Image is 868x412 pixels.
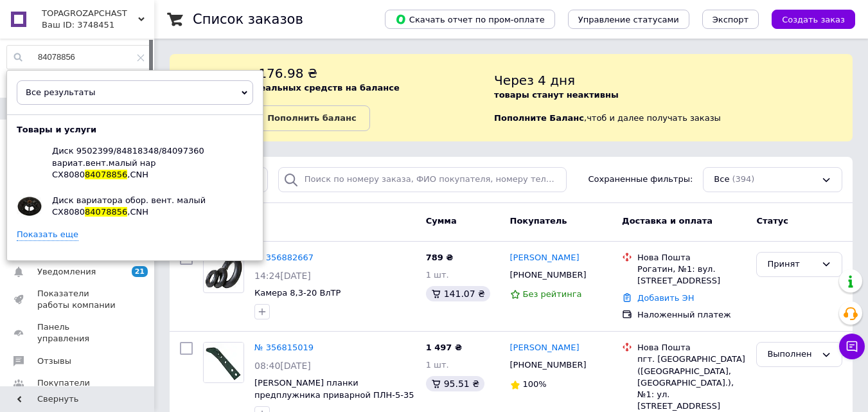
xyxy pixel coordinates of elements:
[839,334,865,359] button: Чат с покупателем
[278,167,567,192] input: Поиск по номеру заказа, ФИО покупателя, номеру телефона, Email, номеру накладной
[510,342,580,354] a: [PERSON_NAME]
[426,343,462,352] span: 1 497 ₴
[426,270,449,280] span: 1 шт.
[254,83,400,93] b: реальных средств на балансе
[426,286,490,301] div: 141.07 ₴
[637,309,746,321] div: Наложенный платеж
[732,174,754,184] span: (394)
[85,170,127,179] span: 84078856
[42,19,154,31] div: Ваш ID: 3748451
[85,207,127,217] span: 84078856
[767,258,816,271] div: Принят
[204,343,244,382] img: Фото товару
[385,10,555,29] button: Скачать отчет по пром-оплате
[523,289,582,299] span: Без рейтинга
[127,170,148,179] span: ,CNH
[759,14,855,24] a: Создать заказ
[254,105,369,131] a: Пополнить баланс
[589,174,693,186] span: Сохраненные фильтры:
[193,12,303,27] h1: Список заказов
[426,376,484,391] div: 95.51 ₴
[132,266,148,277] span: 21
[37,321,119,345] span: Панель управления
[637,293,694,303] a: Добавить ЭН
[426,216,457,226] span: Сумма
[637,354,746,412] div: пгт. [GEOGRAPHIC_DATA] ([GEOGRAPHIC_DATA], [GEOGRAPHIC_DATA].), №1: ул. [STREET_ADDRESS]
[494,90,619,100] b: товары станут неактивны
[254,66,317,81] span: -176.98 ₴
[254,288,341,298] a: Камера 8,3-20 ВлТР
[254,378,414,400] a: [PERSON_NAME] планки предплужника приварной ПЛН-5-35
[52,195,206,217] span: Диск вариатора обор. вент. малый CX8080
[52,146,204,179] span: Диск 9502399/84818348/84097360 вариат.вент.малый нар CX8080
[782,15,845,24] span: Создать заказ
[510,252,580,264] a: [PERSON_NAME]
[37,377,90,389] span: Покупатели
[267,113,356,123] b: Пополнить баланс
[17,229,78,241] a: Показать еще
[37,288,119,311] span: Показатели работы компании
[508,267,589,283] div: [PHONE_NUMBER]
[254,343,314,352] a: № 356815019
[426,360,449,370] span: 1 шт.
[702,10,759,29] button: Экспорт
[714,174,729,186] span: Все
[254,271,311,281] span: 14:24[DATE]
[510,216,567,226] span: Покупатель
[622,216,713,226] span: Доставка и оплата
[37,266,96,278] span: Уведомления
[756,216,788,226] span: Статус
[494,113,584,123] b: Пополните Баланс
[395,13,545,25] span: Скачать отчет по пром-оплате
[508,357,589,373] div: [PHONE_NUMBER]
[494,64,853,131] div: , чтоб и далее получать заказы
[7,46,151,69] input: Поиск
[637,342,746,354] div: Нова Пошта
[713,15,748,24] span: Экспорт
[127,207,148,217] span: ,CNH
[26,87,95,97] span: Все результаты
[37,355,71,367] span: Отзывы
[568,10,689,29] button: Управление статусами
[254,253,314,262] a: № 356882667
[204,255,244,290] img: Фото товару
[767,348,816,361] div: Выполнен
[7,124,106,136] div: Товары и услуги
[203,342,244,383] a: Фото товару
[523,379,547,389] span: 100%
[203,252,244,293] a: Фото товару
[637,252,746,264] div: Нова Пошта
[426,253,454,262] span: 789 ₴
[578,15,679,24] span: Управление статусами
[772,10,855,29] button: Создать заказ
[42,8,138,19] span: TOPAGROZAPCHAST
[637,264,746,287] div: Рогатин, №1: вул. [STREET_ADDRESS]
[254,361,311,371] span: 08:40[DATE]
[494,73,575,88] span: Через 4 дня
